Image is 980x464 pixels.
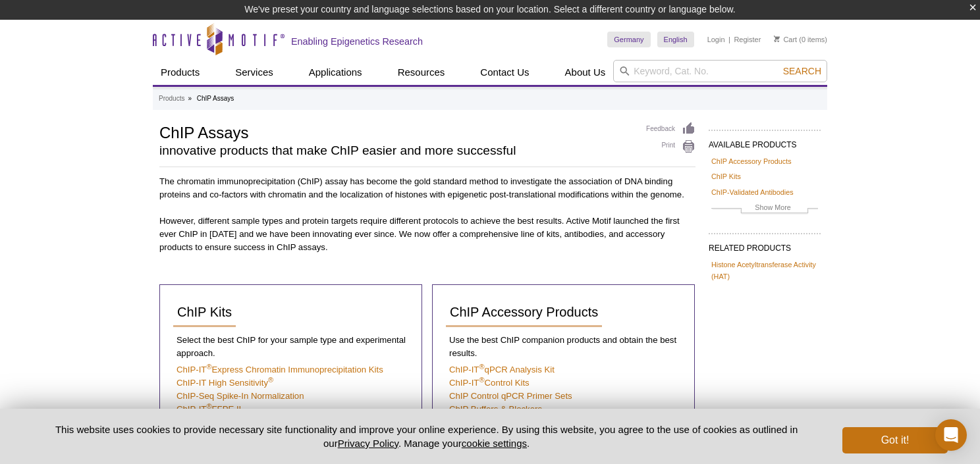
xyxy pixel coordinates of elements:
[728,32,730,47] li: |
[177,391,304,401] a: ChIP-Seq Spike-In Normalization
[707,35,725,44] a: Login
[177,378,273,388] a: ChIP-IT High Sensitivity®
[32,423,821,450] p: This website uses cookies to provide necessary site functionality and improve your online experie...
[153,60,207,85] a: Products
[711,201,818,217] a: Show More
[711,259,818,282] a: Histone Acetyltransferase Activity (HAT)
[472,60,537,85] a: Contact Us
[607,32,650,47] a: Germany
[711,186,794,198] a: ChIP-Validated Antibodies
[159,93,184,105] a: Products
[446,298,602,327] a: ChIP Accessory Products
[709,130,821,153] h2: AVAILABLE PRODUCTS
[188,95,192,102] li: »
[646,140,695,154] a: Print
[734,35,761,44] a: Register
[842,427,948,453] button: Got it!
[197,95,234,102] li: ChIP Assays
[783,66,821,76] span: Search
[449,365,555,374] a: ChIP-IT®qPCR Analysis Kit
[301,60,370,85] a: Applications
[159,122,633,142] h1: ChIP Assays
[159,215,695,254] p: However, different sample types and protein targets require different protocols to achieve the be...
[479,363,484,371] sup: ®
[206,363,211,371] sup: ®
[711,155,792,167] a: ChIP Accessory Products
[935,419,967,451] div: Open Intercom Messenger
[774,32,827,47] li: (0 items)
[291,36,423,47] h2: Enabling Epigenetics Research
[557,60,614,85] a: About Us
[177,305,232,319] span: ChIP Kits
[646,122,695,136] a: Feedback
[227,60,281,85] a: Services
[462,438,527,449] button: cookie settings
[177,404,241,414] a: ChIP-IT®FFPE II
[613,60,827,82] input: Keyword, Cat. No.
[159,175,695,201] p: The chromatin immunoprecipitation (ChIP) assay has become the gold standard method to investigate...
[709,233,821,257] h2: RELATED PRODUCTS
[774,35,797,44] a: Cart
[268,376,273,384] sup: ®
[449,404,542,414] a: ChIP Buffers & Blockers
[446,334,681,360] p: Use the best ChIP companion products and obtain the best results.
[159,145,633,157] h2: innovative products that make ChIP easier and more successful
[657,32,694,47] a: English
[449,378,530,388] a: ChIP-IT®Control Kits
[173,298,236,327] a: ChIP Kits
[479,376,484,384] sup: ®
[779,65,825,77] button: Search
[177,365,383,374] a: ChIP-IT®Express Chromatin Immunoprecipitation Kits
[450,305,598,319] span: ChIP Accessory Products
[173,334,408,360] p: Select the best ChIP for your sample type and experimental approach.
[390,60,453,85] a: Resources
[449,391,572,401] a: ChIP Control qPCR Primer Sets
[774,36,780,42] img: Your Cart
[206,402,211,410] sup: ®
[711,170,741,182] a: ChIP Kits
[338,438,398,449] a: Privacy Policy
